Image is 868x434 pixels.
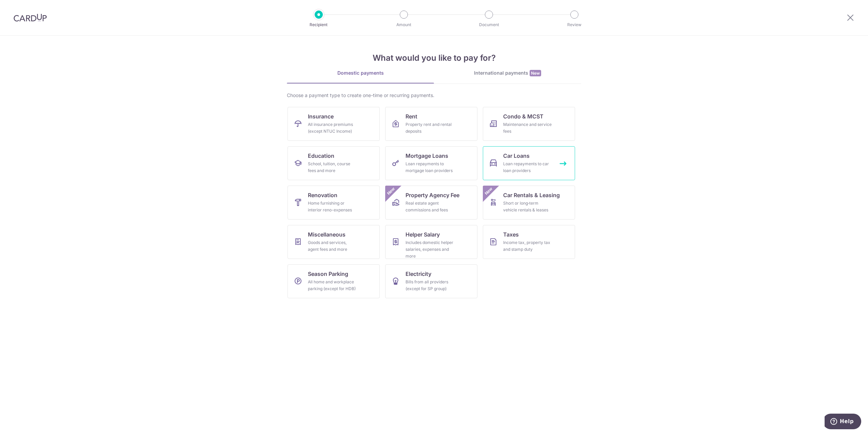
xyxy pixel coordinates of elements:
div: Income tax, property tax and stamp duty [503,239,552,253]
span: Education [308,152,334,160]
a: Condo & MCSTMaintenance and service fees [483,107,575,141]
span: Season Parking [308,270,348,278]
span: Mortgage Loans [406,152,448,160]
div: All insurance premiums (except NTUC Income) [308,121,357,135]
span: Car Rentals & Leasing [503,191,560,199]
div: Short or long‑term vehicle rentals & leases [503,200,552,213]
p: Amount [379,21,429,28]
div: Goods and services, agent fees and more [308,239,357,253]
a: Helper SalaryIncludes domestic helper salaries, expenses and more [385,225,477,259]
a: Season ParkingAll home and workplace parking (except for HDB) [288,264,380,298]
div: Choose a payment type to create one-time or recurring payments. [287,92,581,99]
p: Review [549,21,599,28]
span: Electricity [406,270,431,278]
div: Domestic payments [287,70,434,76]
a: Property Agency FeeReal estate agent commissions and feesNew [385,186,477,220]
span: Rent [406,112,417,120]
span: Property Agency Fee [406,191,459,199]
div: All home and workplace parking (except for HDB) [308,279,357,292]
span: Insurance [308,112,334,120]
a: Car Rentals & LeasingShort or long‑term vehicle rentals & leasesNew [483,186,575,220]
div: Home furnishing or interior reno-expenses [308,200,357,213]
span: Renovation [308,191,337,199]
a: ElectricityBills from all providers (except for SP group) [385,264,477,298]
span: Car Loans [503,152,530,160]
a: MiscellaneousGoods and services, agent fees and more [288,225,380,259]
a: TaxesIncome tax, property tax and stamp duty [483,225,575,259]
p: Recipient [294,21,344,28]
a: Car LoansLoan repayments to car loan providers [483,146,575,180]
span: Condo & MCST [503,112,544,120]
span: Miscellaneous [308,230,346,239]
div: International payments [434,70,581,77]
div: Property rent and rental deposits [406,121,454,135]
span: New [483,186,494,197]
a: RenovationHome furnishing or interior reno-expenses [288,186,380,220]
div: Loan repayments to car loan providers [503,161,552,174]
h4: What would you like to pay for? [287,52,581,64]
a: InsuranceAll insurance premiums (except NTUC Income) [288,107,380,141]
div: Bills from all providers (except for SP group) [406,279,454,292]
img: CardUp [14,14,47,22]
a: EducationSchool, tuition, course fees and more [288,146,380,180]
span: New [386,186,397,197]
span: Helper Salary [406,230,440,239]
div: Loan repayments to mortgage loan providers [406,161,454,174]
a: RentProperty rent and rental deposits [385,107,477,141]
span: New [530,70,541,76]
span: Taxes [503,230,519,239]
p: Document [464,21,514,28]
div: Maintenance and service fees [503,121,552,135]
iframe: Opens a widget where you can find more information [825,414,861,431]
div: Includes domestic helper salaries, expenses and more [406,239,454,260]
div: School, tuition, course fees and more [308,161,357,174]
a: Mortgage LoansLoan repayments to mortgage loan providers [385,146,477,180]
div: Real estate agent commissions and fees [406,200,454,213]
